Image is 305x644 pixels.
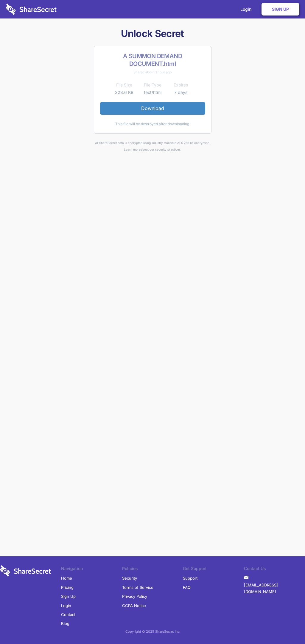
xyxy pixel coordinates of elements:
[262,3,299,16] a: Sign Up
[122,565,183,574] li: Policies
[61,610,75,619] a: Contact
[100,69,205,75] div: Shared about 1 hour ago
[183,583,191,592] a: FAQ
[61,592,76,601] a: Sign Up
[183,565,244,574] li: Get Support
[100,102,205,114] a: Download
[6,4,57,15] img: logo-wordmark-white-trans-d4663122ce5f474addd5e946df7df03e33cb6a1c49d2221995e7729f52c070b2.svg
[122,601,146,610] a: CCPA Notice
[244,565,305,574] li: Contact Us
[124,148,141,151] a: Learn more
[61,583,74,592] a: Pricing
[167,89,195,96] td: 7 days
[183,574,197,583] a: Support
[139,81,167,89] th: File Type
[100,121,205,127] div: This file will be destroyed after downloading.
[122,592,147,601] a: Privacy Policy
[110,81,139,89] th: File Size
[61,619,69,628] a: Blog
[122,574,137,583] a: Security
[100,52,205,68] h2: A SUMMON DEMAND DOCUMENT.html
[61,601,71,610] a: Login
[167,81,195,89] th: Expires
[110,89,139,96] td: 228.6 KB
[244,580,305,596] a: [EMAIL_ADDRESS][DOMAIN_NAME]
[122,583,153,592] a: Terms of Service
[61,574,72,583] a: Home
[139,89,167,96] td: text/html
[61,565,122,574] li: Navigation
